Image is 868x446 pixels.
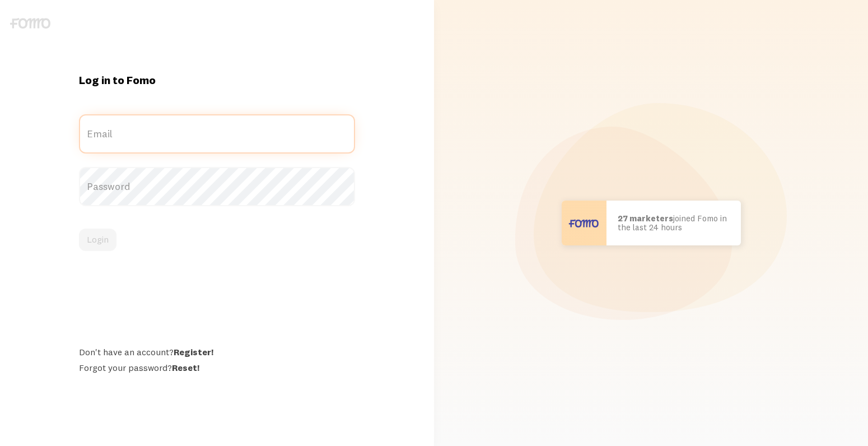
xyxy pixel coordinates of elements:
h1: Log in to Fomo [79,73,355,87]
img: fomo-logo-gray-b99e0e8ada9f9040e2984d0d95b3b12da0074ffd48d1e5cb62ac37fc77b0b268.svg [10,18,50,29]
a: Reset! [172,362,199,373]
label: Password [79,167,355,206]
label: Email [79,114,355,154]
b: 27 marketers [618,213,673,224]
div: Forgot your password? [79,362,355,373]
p: joined Fomo in the last 24 hours [618,214,730,233]
div: Don't have an account? [79,346,355,357]
a: Register! [174,346,213,357]
img: User avatar [562,201,606,245]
